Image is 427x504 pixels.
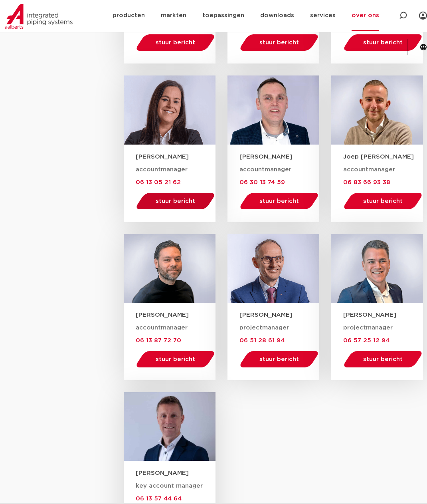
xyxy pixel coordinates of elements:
h3: Joep [PERSON_NAME] [343,153,423,161]
a: 06 13 57 44 64 [136,495,182,502]
span: projectmanager [239,325,289,331]
span: key account manager [136,483,203,489]
span: stuur bericht [259,198,299,204]
span: projectmanager [343,325,393,331]
a: 06 13 05 21 62 [136,179,181,185]
span: accountmanager [239,167,291,173]
span: accountmanager [136,325,188,331]
a: 06 57 25 12 94 [343,337,389,343]
h3: [PERSON_NAME] [239,153,319,161]
span: stuur bericht [156,198,195,204]
span: accountmanager [136,167,188,173]
a: 06 51 28 61 94 [239,337,285,343]
span: stuur bericht [363,198,403,204]
span: accountmanager [343,167,395,173]
span: stuur bericht [259,356,299,362]
h3: [PERSON_NAME] [136,153,215,161]
span: stuur bericht [156,356,195,362]
a: 06 30 13 74 59 [239,179,285,185]
h3: [PERSON_NAME] [136,311,215,319]
h3: [PERSON_NAME] [343,311,423,319]
h3: [PERSON_NAME] [136,469,215,477]
h3: [PERSON_NAME] [239,311,319,319]
a: 06 83 66 93 38 [343,179,390,185]
span: stuur bericht [363,356,403,362]
a: 06 13 87 72 70 [136,337,181,343]
span: 06 13 57 44 64 [136,496,182,502]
